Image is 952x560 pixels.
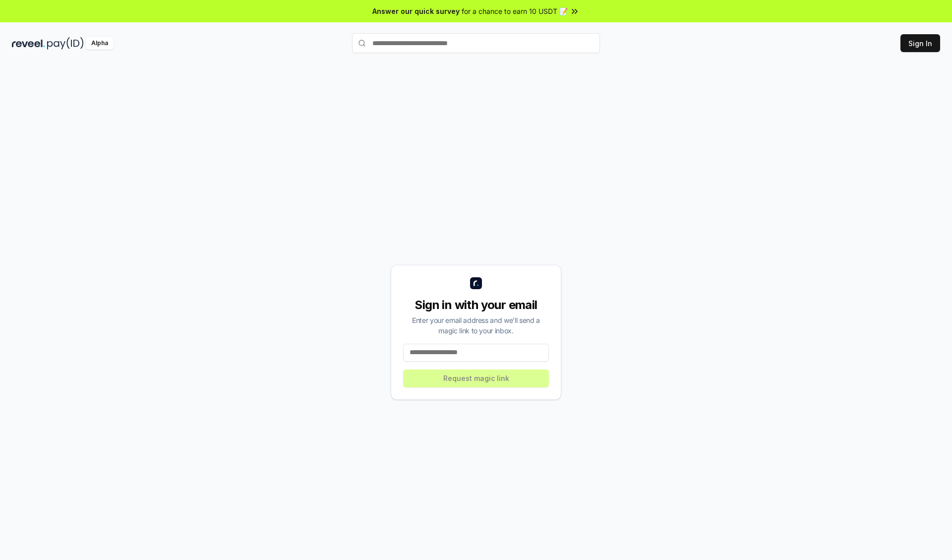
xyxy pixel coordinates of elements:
div: Alpha [86,37,114,50]
div: Enter your email address and we’ll send a magic link to your inbox. [403,315,549,336]
img: logo_small [470,277,482,289]
span: Answer our quick survey [372,6,460,16]
img: pay_id [47,37,84,50]
span: for a chance to earn 10 USDT 📝 [462,6,568,16]
img: reveel_dark [12,37,45,50]
button: Sign In [900,34,940,52]
div: Sign in with your email [403,297,549,313]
